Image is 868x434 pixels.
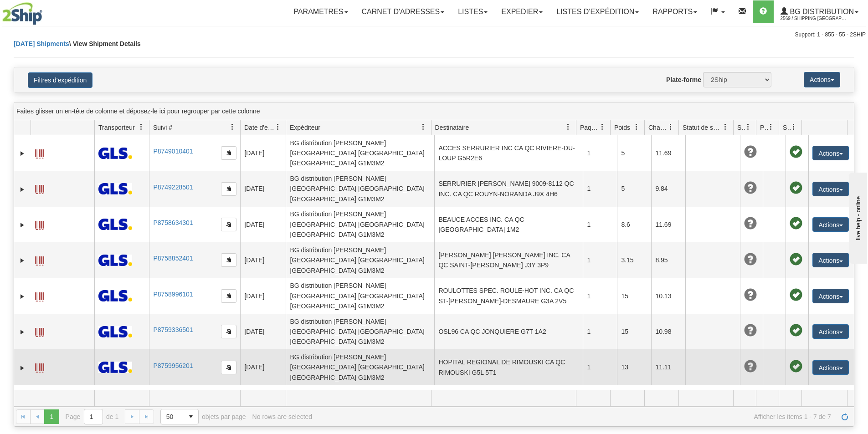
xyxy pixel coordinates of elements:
[740,119,756,135] a: Statut de livraison filter column settings
[98,326,132,337] img: 17 - GLS Canada
[550,0,646,23] a: LISTES D'EXPÉDITION
[66,409,119,424] span: Page de 1
[240,349,286,385] td: [DATE]
[286,349,434,385] td: BG distribution [PERSON_NAME] [GEOGRAPHIC_DATA] [GEOGRAPHIC_DATA] [GEOGRAPHIC_DATA] G1M3M2
[434,349,583,385] td: HOPITAL REGIONAL DE RIMOUSKI CA QC RIMOUSKI G5L 5T1
[18,185,27,194] a: Expand
[744,360,757,373] span: Unknown
[812,324,849,339] button: Actions
[166,412,178,421] span: 50
[781,14,849,23] span: 2569 / Shipping [GEOGRAPHIC_DATA]
[744,253,757,266] span: Unknown
[134,119,149,135] a: Transporteur filter column settings
[286,135,434,171] td: BG distribution [PERSON_NAME] [GEOGRAPHIC_DATA] [GEOGRAPHIC_DATA] [GEOGRAPHIC_DATA] G1M3M2
[434,278,583,314] td: ROULOTTES SPEC. ROULE-HOT INC. CA QC ST-[PERSON_NAME]-DESMAURE G3A 2V5
[583,207,617,242] td: 1
[7,8,84,15] div: live help - online
[28,72,92,88] button: Filtres d'expédition
[651,242,685,278] td: 8.95
[583,278,617,314] td: 1
[35,252,44,267] a: Label
[651,314,685,349] td: 10.98
[435,123,469,132] span: Destinataire
[812,253,849,267] button: Actions
[286,242,434,278] td: BG distribution [PERSON_NAME] [GEOGRAPHIC_DATA] [GEOGRAPHIC_DATA] [GEOGRAPHIC_DATA] G1M3M2
[14,40,69,47] a: [DATE] Shipments
[153,291,193,298] a: P8758996101
[790,324,802,337] span: Pickup Successfully created
[434,207,583,242] td: BEAUCE ACCES INC. CA QC [GEOGRAPHIC_DATA] 1M2
[98,219,132,230] img: 17 - GLS Canada
[35,324,44,338] a: Label
[651,171,685,206] td: 9.84
[153,123,172,132] span: Suivi #
[98,183,132,194] img: 17 - GLS Canada
[617,349,651,385] td: 13
[718,119,733,135] a: Statut de suivi filter column settings
[18,220,27,230] a: Expand
[153,362,193,369] a: P8759956201
[18,149,27,158] a: Expand
[221,325,236,338] button: Copy to clipboard
[812,289,849,303] button: Actions
[153,255,193,262] a: P8758852401
[651,207,685,242] td: 11.69
[763,119,779,135] a: Problèmes d'expédition filter column settings
[221,253,236,267] button: Copy to clipboard
[790,289,802,301] span: Pickup Successfully created
[240,171,286,206] td: [DATE]
[240,207,286,242] td: [DATE]
[14,102,854,120] div: grid grouping header
[240,278,286,314] td: [DATE]
[737,123,745,132] span: Statut de livraison
[790,217,802,230] span: Pickup Successfully created
[583,314,617,349] td: 1
[651,135,685,171] td: 11.69
[35,288,44,303] a: Label
[646,0,704,23] a: Rapports
[614,123,630,132] span: Poids
[221,182,236,196] button: Copy to clipboard
[760,123,768,132] span: Problèmes d'expédition
[2,31,866,39] div: Support: 1 - 855 - 55 - 2SHIP
[434,314,583,349] td: OSL96 CA QC JONQUIERE G7T 1A2
[790,182,802,194] span: Pickup Successfully created
[221,361,236,374] button: Copy to clipboard
[18,327,27,337] a: Expand
[240,314,286,349] td: [DATE]
[153,148,193,155] a: P8749010401
[240,242,286,278] td: [DATE]
[160,409,199,424] span: Page sizes drop down
[812,217,849,232] button: Actions
[648,123,668,132] span: Charge
[583,349,617,385] td: 1
[617,171,651,206] td: 5
[98,290,132,301] img: 17 - GLS Canada
[153,219,193,226] a: P8758634301
[790,146,802,158] span: Pickup Successfully created
[286,278,434,314] td: BG distribution [PERSON_NAME] [GEOGRAPHIC_DATA] [GEOGRAPHIC_DATA] [GEOGRAPHIC_DATA] G1M3M2
[617,314,651,349] td: 15
[434,171,583,206] td: SERRURIER [PERSON_NAME] 9009-8112 QC INC. CA QC ROUYN-NORANDA J9X 4H6
[287,0,354,23] a: Parametres
[812,360,849,375] button: Actions
[744,217,757,230] span: Unknown
[221,146,236,160] button: Copy to clipboard
[69,40,141,47] span: \ View Shipment Details
[290,123,320,132] span: Expéditeur
[744,182,757,194] span: Unknown
[286,207,434,242] td: BG distribution [PERSON_NAME] [GEOGRAPHIC_DATA] [GEOGRAPHIC_DATA] [GEOGRAPHIC_DATA] G1M3M2
[804,72,840,87] button: Actions
[153,184,193,191] a: P8749228501
[240,135,286,171] td: [DATE]
[837,409,852,424] a: Rafraîchir
[98,123,135,132] span: Transporteur
[744,289,757,301] span: Unknown
[666,75,701,84] label: Plate-forme
[2,2,42,25] img: logo2569.jpg
[270,119,286,135] a: Date d'expédition filter column settings
[355,0,452,23] a: Carnet d'adresses
[774,0,865,23] a: BG Distribution 2569 / Shipping [GEOGRAPHIC_DATA]
[617,242,651,278] td: 3.15
[35,145,44,160] a: Label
